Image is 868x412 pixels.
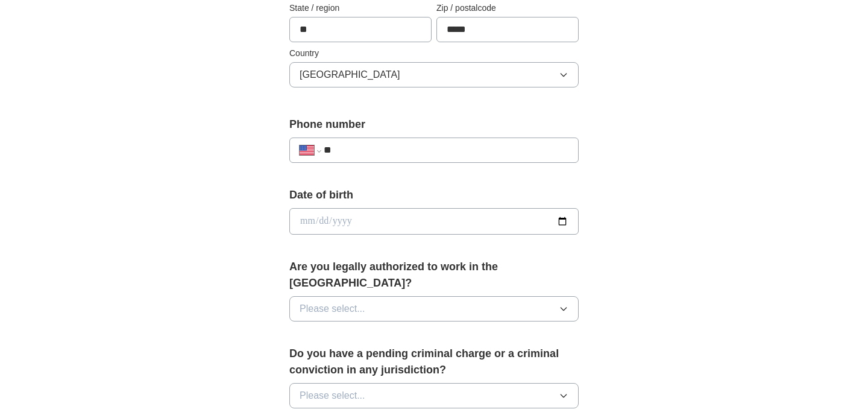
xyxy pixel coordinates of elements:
label: Are you legally authorized to work in the [GEOGRAPHIC_DATA]? [289,259,579,291]
label: Country [289,47,579,60]
button: [GEOGRAPHIC_DATA] [289,62,579,87]
label: Phone number [289,116,579,133]
label: Zip / postalcode [436,2,579,14]
span: Please select... [300,388,365,403]
label: State / region [289,2,432,14]
label: Do you have a pending criminal charge or a criminal conviction in any jurisdiction? [289,346,579,378]
span: Please select... [300,302,365,316]
button: Please select... [289,383,579,408]
label: Date of birth [289,187,579,203]
button: Please select... [289,296,579,322]
span: [GEOGRAPHIC_DATA] [300,68,400,82]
